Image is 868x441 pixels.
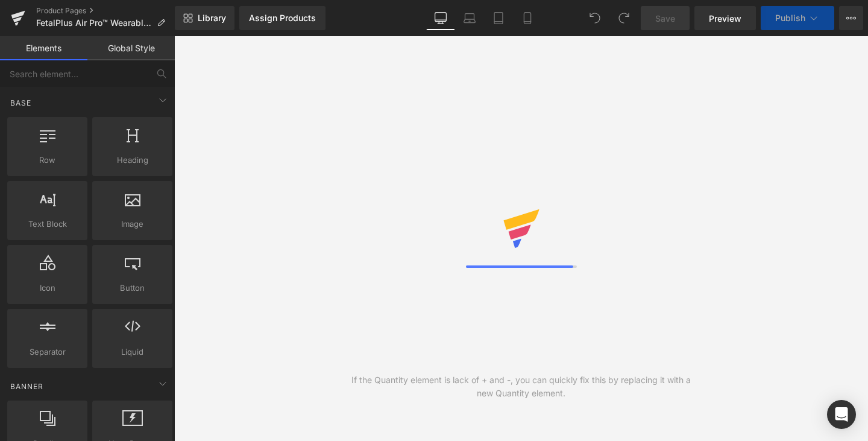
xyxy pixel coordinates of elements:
[694,6,756,30] a: Preview
[96,154,169,167] span: Heading
[426,6,455,30] a: Desktop
[9,381,45,392] span: Banner
[827,400,856,429] div: Open Intercom Messenger
[11,346,84,358] span: Separator
[36,6,175,16] a: Product Pages
[513,6,542,30] a: Mobile
[348,373,695,400] div: If the Quantity element is lack of + and -, you can quickly fix this by replacing it with a new Q...
[9,97,33,109] span: Base
[484,6,513,30] a: Tablet
[11,282,84,294] span: Icon
[612,6,636,30] button: Redo
[87,36,175,60] a: Global Style
[761,6,834,30] button: Publish
[583,6,607,30] button: Undo
[96,346,169,358] span: Liquid
[175,6,234,30] a: New Library
[36,18,152,28] span: FetalPlus Air Pro™ Wearable Breast Pump
[198,13,226,24] span: Library
[455,6,484,30] a: Laptop
[96,218,169,230] span: Image
[249,13,316,23] div: Assign Products
[96,282,169,294] span: Button
[839,6,863,30] button: More
[11,154,84,167] span: Row
[775,13,805,23] span: Publish
[11,218,84,230] span: Text Block
[709,12,741,25] span: Preview
[655,12,675,25] span: Save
